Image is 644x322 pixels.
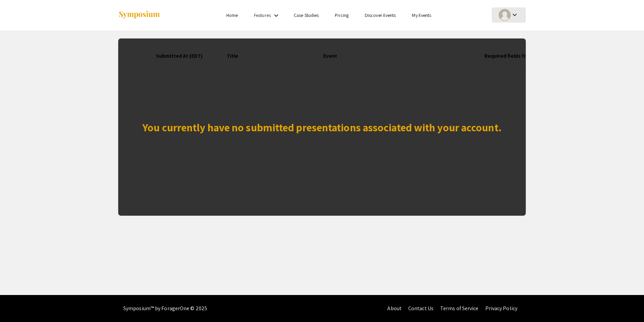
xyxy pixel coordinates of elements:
button: Expand account dropdown [492,7,526,23]
mat-icon: Expand Features list [272,11,280,20]
a: Terms of Service [440,305,479,312]
a: My Events [412,12,431,18]
a: Pricing [335,12,349,18]
a: Contact Us [408,305,433,312]
a: Privacy Policy [485,305,517,312]
div: You currently have no submitted presentations associated with your account. [142,119,502,135]
mat-icon: Expand account dropdown [511,11,519,19]
div: Symposium™ by ForagerOne © 2025 [123,295,207,322]
a: Features [254,12,271,18]
a: About [387,305,401,312]
a: Case Studies [294,12,319,18]
iframe: Chat [5,292,29,317]
a: Home [226,12,238,18]
a: Discover Events [365,12,396,18]
img: Symposium by ForagerOne [118,10,160,20]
